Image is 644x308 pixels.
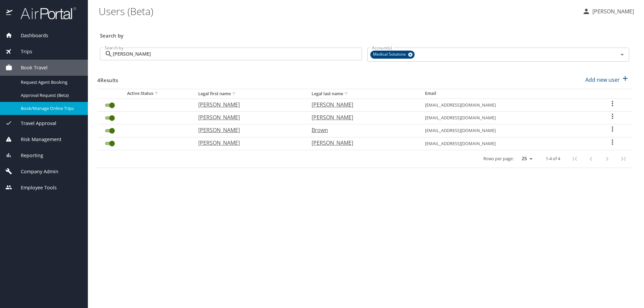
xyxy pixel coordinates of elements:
[12,64,48,71] span: Book Travel
[312,126,412,134] p: Brown
[420,112,593,124] td: [EMAIL_ADDRESS][DOMAIN_NAME]
[153,90,160,97] button: sort
[580,5,637,17] button: [PERSON_NAME]
[97,89,193,99] th: Active Status
[420,124,593,137] td: [EMAIL_ADDRESS][DOMAIN_NAME]
[97,72,118,84] h3: 4 Results
[420,99,593,111] td: [EMAIL_ADDRESS][DOMAIN_NAME]
[483,157,514,161] p: Rows per page:
[6,7,13,20] img: icon-airportal.png
[546,157,560,161] p: 1-4 of 4
[420,137,593,150] td: [EMAIL_ADDRESS][DOMAIN_NAME]
[12,136,61,143] span: Risk Management
[420,89,593,99] th: Email
[12,152,43,159] span: Reporting
[583,72,632,87] button: Add new user
[198,101,298,109] p: [PERSON_NAME]
[590,7,634,15] p: [PERSON_NAME]
[113,48,362,60] input: Search by name or email
[21,79,80,85] span: Request Agent Booking
[306,89,420,99] th: Legal last name
[97,89,632,168] table: User Search Table
[12,120,56,127] span: Travel Approval
[312,101,412,109] p: [PERSON_NAME]
[198,113,298,121] p: [PERSON_NAME]
[198,126,298,134] p: [PERSON_NAME]
[370,51,410,58] span: Medical Solutions
[100,28,629,40] h3: Search by
[99,1,577,21] h1: Users (Beta)
[343,91,350,97] button: sort
[516,154,535,164] select: rows per page
[193,89,306,99] th: Legal first name
[198,139,298,147] p: [PERSON_NAME]
[12,184,57,191] span: Employee Tools
[12,32,48,39] span: Dashboards
[13,7,76,20] img: airportal-logo.png
[618,50,627,59] button: Open
[370,51,415,59] div: Medical Solutions
[585,76,620,84] p: Add new user
[12,168,58,175] span: Company Admin
[312,113,412,121] p: [PERSON_NAME]
[21,92,80,99] span: Approval Request (Beta)
[21,105,80,112] span: Book/Manage Online Trips
[231,91,237,97] button: sort
[312,139,412,147] p: [PERSON_NAME]
[12,48,32,55] span: Trips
